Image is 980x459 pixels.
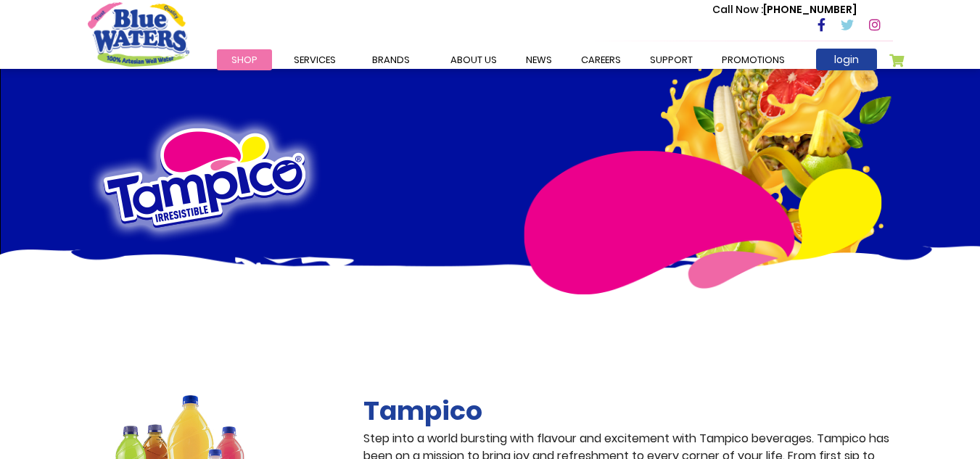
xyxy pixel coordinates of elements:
span: Shop [231,53,258,67]
span: Brands [372,53,410,67]
a: login [816,49,877,70]
a: News [511,49,567,70]
a: Shop [217,49,272,70]
span: Call Now : [712,2,763,17]
a: careers [567,49,635,70]
span: Services [294,53,336,67]
h2: Tampico [363,395,893,426]
a: about us [436,49,511,70]
a: Services [279,49,350,70]
a: Promotions [707,49,799,70]
a: support [635,49,707,70]
p: [PHONE_NUMBER] [712,2,857,17]
a: Brands [358,49,424,70]
a: store logo [88,2,189,66]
